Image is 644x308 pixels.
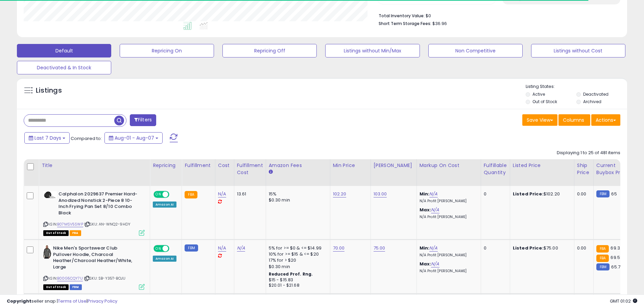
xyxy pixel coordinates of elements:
h5: Listings [36,86,62,95]
a: B00G5CQY7U [57,276,83,281]
div: Amazon Fees [269,162,327,169]
a: B07MSV5SWP [57,221,83,227]
span: Compared to: [71,135,102,142]
div: seller snap | | [7,298,117,305]
b: Short Term Storage Fees: [379,21,431,26]
div: $0.30 min [269,264,325,270]
a: Terms of Use [58,298,87,304]
p: N/A Profit [PERSON_NAME] [420,199,476,204]
small: FBM [596,190,610,197]
a: N/A [429,191,437,197]
span: All listings that are currently out of stock and unavailable for purchase on Amazon [43,230,69,236]
span: 69.32 [611,245,623,251]
div: 15% [269,191,325,197]
button: Columns [558,114,590,126]
div: Fulfillment Cost [237,162,263,176]
div: $20.01 - $21.68 [269,283,325,288]
p: N/A Profit [PERSON_NAME] [420,253,476,258]
b: Calphalon 2029637 Premier Hard-Anodized Nonstick 2-Piece 8 10-Inch Frying Pan Set 8/10 Combo Black [58,191,141,218]
span: | SKU: SB-Y35T-BOJU [84,276,125,281]
strong: Copyright [7,298,31,304]
span: OFF [168,246,179,252]
img: 41WYVOljYiL._SL40_.jpg [43,245,51,259]
div: $15 - $15.83 [269,277,325,283]
div: [PERSON_NAME] [374,162,414,169]
p: Listing States: [526,84,627,90]
button: Listings without Min/Max [325,44,420,57]
div: 0.00 [577,191,588,197]
div: 5% for >= $0 & <= $14.99 [269,245,325,251]
div: 0 [484,245,505,251]
li: $0 [379,11,615,19]
div: $102.20 [513,191,569,197]
span: ON [154,192,163,197]
span: All listings that are currently out of stock and unavailable for purchase on Amazon [43,284,69,290]
a: Privacy Policy [88,298,117,304]
b: Min: [420,191,430,197]
p: N/A Profit [PERSON_NAME] [420,269,476,274]
div: Fulfillable Quantity [484,162,507,176]
div: 10% for >= $15 & <= $20 [269,251,325,257]
div: 0 [484,191,505,197]
div: ASIN: [43,191,145,235]
div: 17% for > $20 [269,257,325,263]
div: Repricing [153,162,179,169]
button: Default [17,44,111,57]
div: Listed Price [513,162,571,169]
div: Ship Price [577,162,591,176]
th: The percentage added to the cost of goods (COGS) that forms the calculator for Min & Max prices. [416,159,481,186]
small: FBM [185,244,198,252]
span: $36.96 [432,20,447,27]
div: $0.30 min [269,197,325,203]
b: Listed Price: [513,191,544,197]
div: Amazon AI [153,256,176,262]
button: Save View [522,114,557,126]
div: Amazon AI [153,202,176,208]
b: Total Inventory Value: [379,13,425,19]
a: 102.20 [333,191,347,197]
div: $75.00 [513,245,569,251]
span: Columns [563,117,584,123]
button: Last 7 Days [24,132,70,144]
span: ON [154,246,163,252]
button: Listings without Cost [531,44,625,57]
div: 13.61 [237,191,261,197]
button: Deactivated & In Stock [17,61,111,74]
div: Current Buybox Price [596,162,631,176]
a: N/A [431,207,439,213]
img: 31IXSSkYz0L._SL40_.jpg [43,191,57,199]
small: FBA [596,255,609,262]
button: Repricing On [120,44,214,57]
b: Nike Men's Sportswear Club Pullover Hoodie, Charcoal Heather/Charcoal Heather/White, Large [53,245,135,272]
span: Aug-01 - Aug-07 [115,135,154,141]
label: Deactivated [583,91,609,97]
label: Active [532,91,545,97]
a: N/A [429,245,437,252]
span: OFF [168,192,179,197]
span: Last 7 Days [34,135,61,141]
a: 70.00 [333,245,345,252]
b: Min: [420,245,430,251]
label: Out of Stock [532,99,557,104]
a: 103.00 [374,191,387,197]
b: Listed Price: [513,245,544,251]
div: Title [42,162,147,169]
span: 2025-08-15 01:02 GMT [610,298,637,304]
a: N/A [218,245,226,252]
span: 69.58 [611,254,623,261]
label: Archived [583,99,601,104]
button: Aug-01 - Aug-07 [104,132,163,144]
b: Max: [420,261,431,267]
button: Repricing Off [222,44,317,57]
span: | SKU: AN-WNQ2-9HDY [84,221,130,227]
span: 65 [611,191,617,197]
a: N/A [237,245,245,252]
button: Non Competitive [428,44,523,57]
button: Filters [130,114,156,126]
a: N/A [431,261,439,267]
div: Fulfillment [185,162,212,169]
span: FBA [70,230,81,236]
div: Displaying 1 to 25 of 481 items [557,150,620,156]
small: FBA [596,245,609,253]
a: N/A [218,191,226,197]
